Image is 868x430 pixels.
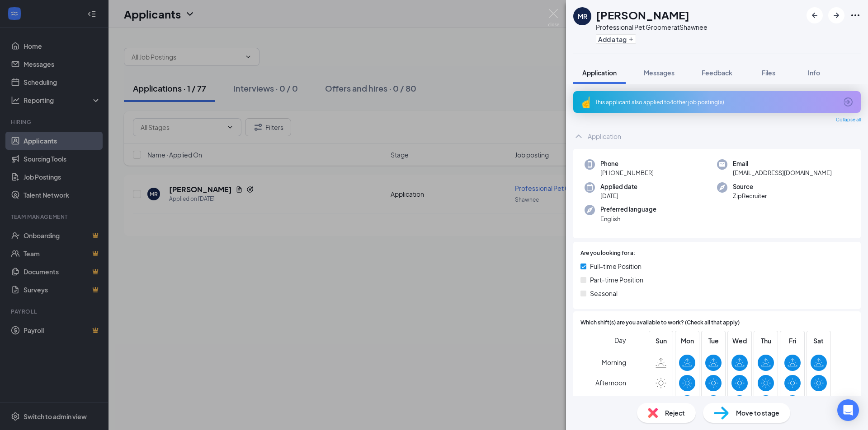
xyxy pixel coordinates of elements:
[679,336,695,346] span: Mon
[836,116,861,124] span: Collapse all
[807,7,823,23] button: ArrowLeftNew
[705,336,722,346] span: Tue
[828,7,844,23] button: ArrowRight
[665,408,685,418] span: Reject
[733,191,767,200] span: ZipRecruiter
[736,408,779,418] span: Move to stage
[733,159,832,168] span: Email
[843,97,854,107] svg: ArrowCircle
[580,319,740,327] span: Which shift(s) are you available to work? (Check all that apply)
[600,159,654,168] span: Phone
[809,10,820,21] svg: ArrowLeftNew
[837,399,859,421] div: Open Intercom Messenger
[811,336,827,346] span: Sat
[590,288,618,298] span: Seasonal
[600,205,656,214] span: Preferred language
[733,168,832,177] span: [EMAIL_ADDRESS][DOMAIN_NAME]
[595,98,837,106] div: This applicant also applied to 4 other job posting(s)
[653,336,669,346] span: Sun
[762,69,775,77] span: Files
[850,10,861,21] svg: Ellipses
[758,336,774,346] span: Thu
[602,395,626,411] span: Evening
[596,7,689,23] h1: [PERSON_NAME]
[831,10,842,21] svg: ArrowRight
[731,336,748,346] span: Wed
[590,261,642,271] span: Full-time Position
[588,132,621,141] div: Application
[784,336,801,346] span: Fri
[595,375,626,391] span: Afternoon
[600,182,637,191] span: Applied date
[590,275,643,285] span: Part-time Position
[644,69,675,77] span: Messages
[628,37,634,42] svg: Plus
[600,168,654,177] span: [PHONE_NUMBER]
[602,354,626,370] span: Morning
[733,182,767,191] span: Source
[596,23,708,32] div: Professional Pet Groomer at Shawnee
[808,69,820,77] span: Info
[596,34,636,44] button: PlusAdd a tag
[600,191,637,200] span: [DATE]
[580,249,635,258] span: Are you looking for a:
[702,69,732,77] span: Feedback
[600,214,656,223] span: English
[573,131,584,142] svg: ChevronUp
[582,69,617,77] span: Application
[614,335,626,345] span: Day
[578,12,587,21] div: MR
